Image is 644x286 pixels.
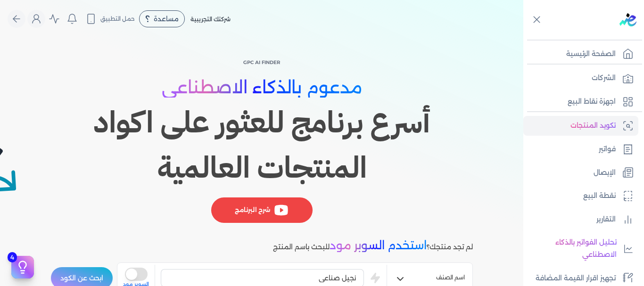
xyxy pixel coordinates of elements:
[523,68,638,88] a: الشركات
[154,16,179,22] span: مساعدة
[50,100,473,190] h1: أسرع برنامج للعثور على اكواد المنتجات العالمية
[523,116,638,136] a: تكويد المنتجات
[8,252,17,262] span: 4
[83,11,137,27] button: حمل التطبيق
[596,213,616,226] p: التقارير
[100,15,135,23] span: حمل التطبيق
[523,44,638,64] a: الصفحة الرئيسية
[436,273,465,285] span: اسم الصنف
[139,10,185,27] div: مساعدة
[523,233,638,264] a: تحليل الفواتير بالذكاء الاصطناعي
[190,16,231,23] span: شركتك التجريبية
[523,139,638,159] a: فواتير
[568,96,616,108] p: اجهزة نقاط البيع
[162,77,362,98] span: مدعوم بالذكاء الاصطناعي
[273,239,473,253] p: لم تجد منتجك؟ للبحث باسم المنتج
[528,237,617,261] p: تحليل الفواتير بالذكاء الاصطناعي
[570,120,616,132] p: تكويد المنتجات
[594,167,616,179] p: الإيصال
[330,238,427,252] span: استخدم السوبر مود
[583,190,616,202] p: نقطة البيع
[523,92,638,112] a: اجهزة نقاط البيع
[566,48,616,60] p: الصفحة الرئيسية
[536,272,616,285] p: تجهيز اقرار القيمة المضافة
[50,57,473,69] p: GPC AI Finder
[523,210,638,229] a: التقارير
[523,163,638,183] a: الإيصال
[592,72,616,84] p: الشركات
[619,13,636,26] img: logo
[211,197,312,223] div: شرح البرنامج
[11,256,34,278] button: 4
[599,143,616,155] p: فواتير
[523,186,638,206] a: نقطة البيع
